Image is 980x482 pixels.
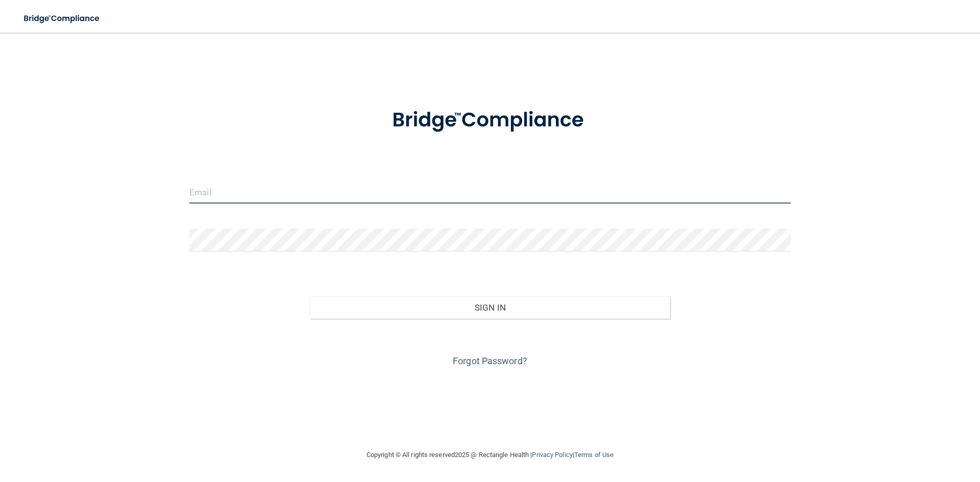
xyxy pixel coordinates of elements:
[574,451,614,459] a: Terms of Use
[189,181,791,204] input: Email
[15,8,109,29] img: bridge_compliance_login_screen.278c3ca4.svg
[803,410,968,450] iframe: Drift Widget Chat Controller
[532,451,572,459] a: Privacy Policy
[304,439,676,471] div: Copyright © All rights reserved 2025 @ Rectangle Health | |
[453,356,527,366] a: Forgot Password?
[371,94,609,147] img: bridge_compliance_login_screen.278c3ca4.svg
[310,296,671,319] button: Sign In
